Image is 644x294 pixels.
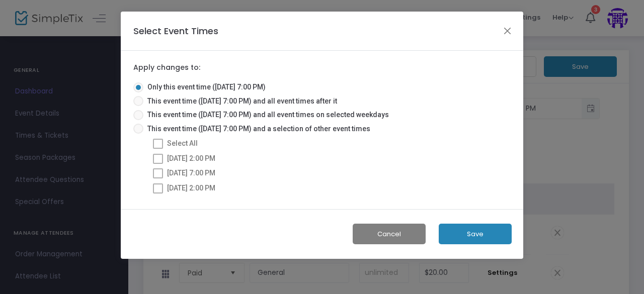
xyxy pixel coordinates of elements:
[501,24,514,37] button: Close
[143,110,389,120] span: This event time ([DATE] 7:00 PM) and all event times on selected weekdays
[167,139,198,147] span: Select All
[167,154,215,162] span: [DATE] 2:00 PM
[167,184,215,192] span: [DATE] 2:00 PM
[167,169,215,177] span: [DATE] 7:00 PM
[143,124,370,134] span: This event time ([DATE] 7:00 PM) and a selection of other event times
[143,96,337,107] span: This event time ([DATE] 7:00 PM) and all event times after it
[439,224,512,244] button: Save
[133,24,218,38] h4: Select Event Times
[133,63,200,72] label: Apply changes to:
[143,82,266,92] span: Only this event time ([DATE] 7:00 PM)
[353,224,426,244] button: Cancel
